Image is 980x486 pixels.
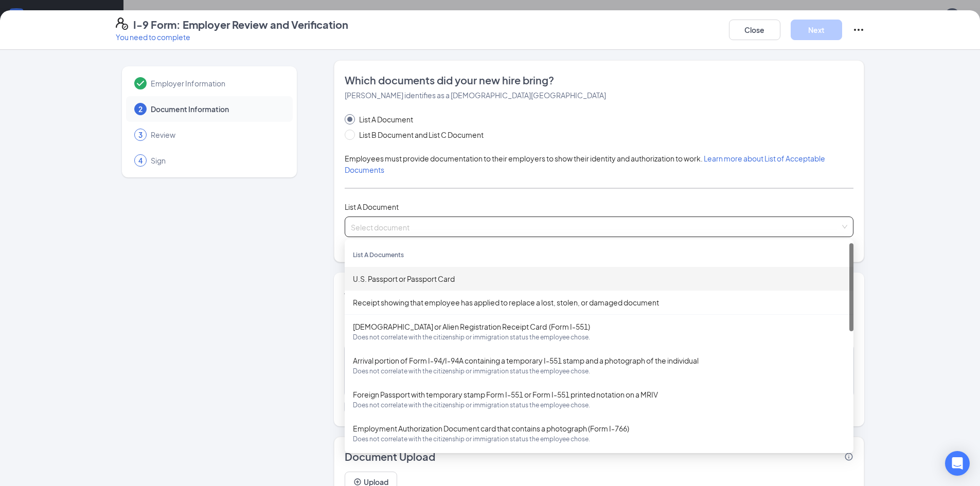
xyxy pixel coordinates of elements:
span: List B Document and List C Document [355,129,488,140]
span: Document Information [151,104,282,114]
span: Document Upload [345,449,435,464]
span: Employer Information [151,78,282,88]
span: Sign [151,155,282,166]
span: Does not correlate with the citizenship or immigration status the employee chose. [353,366,845,376]
span: Employees must provide documentation to their employers to show their identity and authorization ... [345,154,825,174]
span: Does not correlate with the citizenship or immigration status the employee chose. [353,332,845,343]
svg: Info [844,452,853,461]
span: List A Documents [353,251,404,259]
button: Close [729,20,780,40]
svg: Ellipses [852,24,865,36]
svg: Checkmark [134,77,147,89]
div: Employment Authorization Document card that contains a photograph (Form I-766) [353,423,845,444]
span: Additional information [344,283,456,296]
div: U.S. Passport or Passport Card [353,273,845,284]
span: 2 [138,104,142,114]
span: List A Document [355,114,417,125]
p: You need to complete [116,32,348,42]
span: [PERSON_NAME] identifies as a [DEMOGRAPHIC_DATA][GEOGRAPHIC_DATA] [345,91,606,100]
svg: FormI9EVerifyIcon [116,17,128,30]
span: 4 [138,155,142,166]
span: Review [151,130,282,140]
span: 3 [138,130,142,140]
div: [DEMOGRAPHIC_DATA] or Alien Registration Receipt Card (Form I-551) [353,321,845,343]
span: Provide all notes relating employment authorization stamps or receipts, extensions, additional do... [344,315,833,335]
div: Foreign Passport with temporary stamp Form I-551 or Form I-551 printed notation on a MRIV [353,389,845,410]
span: Does not correlate with the citizenship or immigration status the employee chose. [353,434,845,444]
div: Arrival portion of Form I-94/I-94A containing a temporary I-551 stamp and a photograph of the ind... [353,355,845,376]
h4: I-9 Form: Employer Review and Verification [133,17,348,32]
span: Which documents did your new hire bring? [345,73,853,87]
button: Next [791,20,842,40]
svg: PlusCircle [353,478,362,486]
div: Open Intercom Messenger [945,451,970,476]
span: Does not correlate with the citizenship or immigration status the employee chose. [353,400,845,410]
div: Receipt showing that employee has applied to replace a lost, stolen, or damaged document [353,297,845,308]
span: List A Document [345,202,399,211]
